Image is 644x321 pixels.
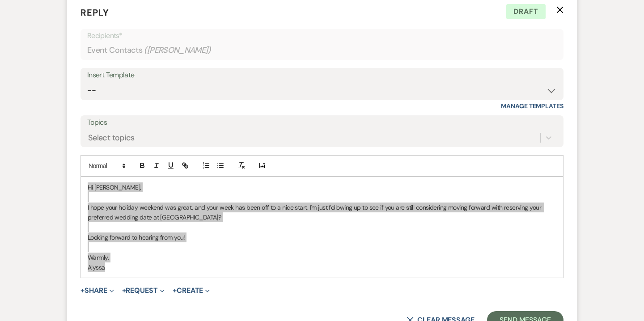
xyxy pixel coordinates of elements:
p: Looking forward to hearing from you! [88,232,556,242]
p: Recipients* [87,30,557,42]
p: Alyssa [88,262,556,272]
span: Draft [506,4,546,19]
p: I hope your holiday weekend was great, and your week has been off to a nice start. I'm just follo... [88,203,556,223]
p: Warmly, [88,253,556,262]
button: Request [122,287,165,294]
button: Share [80,287,114,294]
div: Event Contacts [87,42,557,59]
span: + [80,287,85,294]
div: Insert Template [87,69,557,82]
span: Reply [80,7,109,18]
a: Manage Templates [501,102,563,110]
label: Topics [87,116,557,129]
button: Create [173,287,210,294]
span: ( [PERSON_NAME] ) [144,44,211,56]
p: Hi [PERSON_NAME], [88,182,556,192]
span: + [122,287,126,294]
div: Select topics [88,131,135,144]
span: + [173,287,177,294]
